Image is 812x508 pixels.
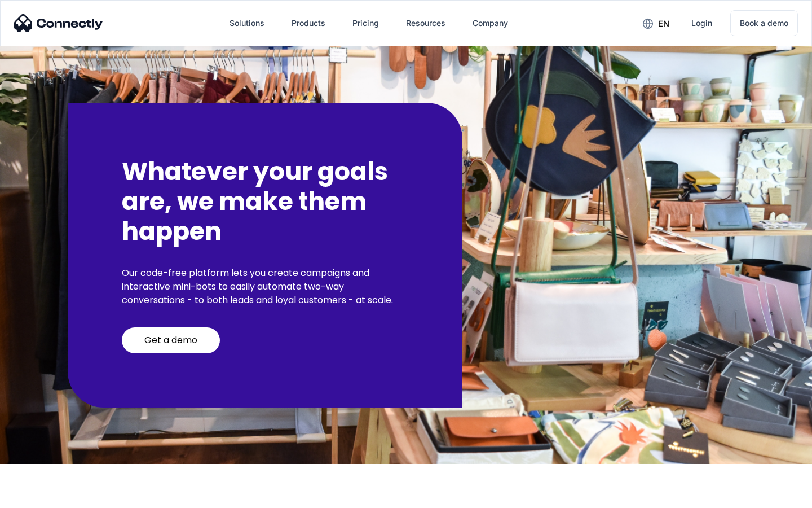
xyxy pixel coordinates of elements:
[730,10,798,36] a: Book a demo
[473,15,508,31] div: Company
[144,335,197,346] div: Get a demo
[122,327,220,353] a: Get a demo
[220,10,273,37] div: Solutions
[343,10,388,37] a: Pricing
[634,15,678,32] div: en
[122,157,408,246] h2: Whatever your goals are, we make them happen
[14,14,103,32] img: Connectly Logo
[292,15,325,31] div: Products
[11,488,68,504] aside: Language selected: English
[23,488,68,504] ul: Language list
[464,10,517,37] div: Company
[691,15,712,31] div: Login
[230,15,264,31] div: Solutions
[352,15,379,31] div: Pricing
[283,10,334,37] div: Products
[682,10,721,37] a: Login
[658,16,669,32] div: en
[406,15,445,31] div: Resources
[122,266,408,307] p: Our code-free platform lets you create campaigns and interactive mini-bots to easily automate two...
[397,10,454,37] div: Resources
